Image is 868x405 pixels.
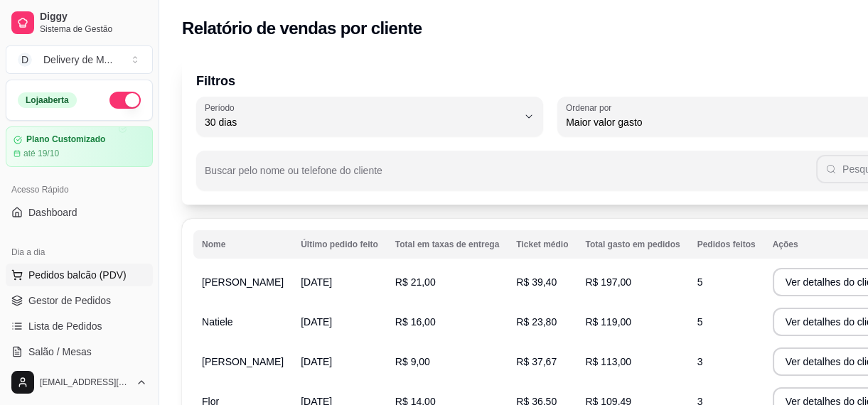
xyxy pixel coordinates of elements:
article: Plano Customizado [26,134,105,145]
button: Alterar Status [109,92,141,109]
span: [DATE] [301,316,332,328]
span: Salão / Mesas [28,345,92,359]
span: Diggy [40,11,147,23]
button: [EMAIL_ADDRESS][DOMAIN_NAME] [6,365,153,399]
th: Pedidos feitos [689,230,764,259]
div: Dia a dia [6,241,153,264]
th: Ticket médio [508,230,577,259]
div: Loja aberta [18,92,77,108]
a: Dashboard [6,201,153,224]
label: Período [205,102,239,114]
button: Select a team [6,45,153,74]
button: Período30 dias [196,97,543,136]
th: Total em taxas de entrega [387,230,508,259]
span: R$ 37,67 [516,356,557,367]
span: D [18,53,32,67]
span: R$ 9,00 [395,356,430,367]
span: R$ 197,00 [585,276,631,288]
span: R$ 39,40 [516,276,557,288]
span: 5 [697,276,703,288]
span: 30 dias [205,115,518,129]
span: R$ 21,00 [395,276,436,288]
div: Acesso Rápido [6,178,153,201]
span: Natiele [202,316,233,328]
th: Último pedido feito [292,230,387,259]
a: DiggySistema de Gestão [6,6,153,40]
button: Pedidos balcão (PDV) [6,264,153,286]
span: R$ 113,00 [585,356,631,367]
a: Lista de Pedidos [6,315,153,337]
a: Plano Customizadoaté 19/10 [6,126,153,167]
span: [PERSON_NAME] [202,356,284,367]
span: 3 [697,356,703,367]
a: Salão / Mesas [6,340,153,363]
span: R$ 119,00 [585,316,631,328]
span: Gestor de Pedidos [28,293,111,308]
span: [EMAIL_ADDRESS][DOMAIN_NAME] [40,377,130,388]
label: Ordenar por [566,102,616,114]
span: Sistema de Gestão [40,23,147,35]
a: Gestor de Pedidos [6,289,153,312]
span: R$ 16,00 [395,316,436,328]
span: R$ 23,80 [516,316,557,328]
div: Delivery de M ... [43,53,112,67]
span: Pedidos balcão (PDV) [28,268,127,282]
span: [PERSON_NAME] [202,276,284,288]
span: Lista de Pedidos [28,319,102,333]
th: Nome [193,230,292,259]
h2: Relatório de vendas por cliente [182,17,422,40]
input: Buscar pelo nome ou telefone do cliente [205,169,816,183]
span: 5 [697,316,703,328]
span: [DATE] [301,356,332,367]
article: até 19/10 [23,148,59,159]
span: [DATE] [301,276,332,288]
th: Total gasto em pedidos [577,230,688,259]
span: Dashboard [28,205,77,220]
